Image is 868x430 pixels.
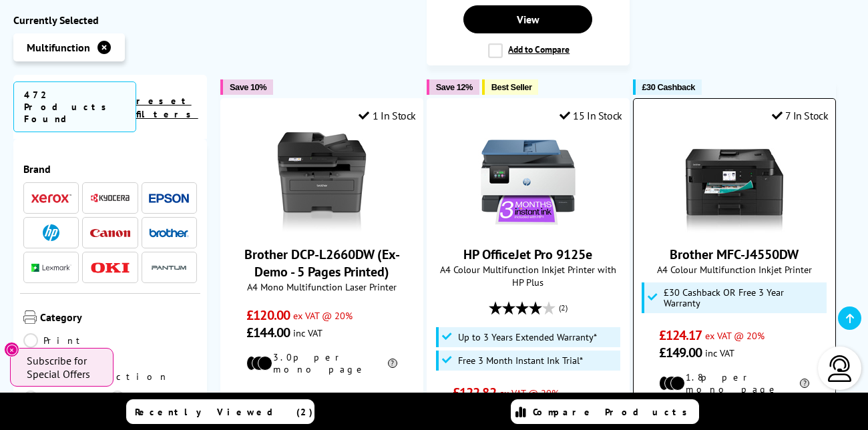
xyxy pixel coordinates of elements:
[149,224,189,241] a: Brother
[659,327,702,344] span: £124.17
[359,109,416,122] div: 1 In Stock
[135,406,313,418] span: Recently Viewed (2)
[23,162,197,176] span: Brand
[272,132,372,232] img: Brother DCP-L2660DW (Ex-Demo - 5 Pages Printed)
[478,132,578,232] img: HP OfficeJet Pro 9125e
[23,310,37,324] img: Category
[31,194,71,203] img: Xerox
[246,324,290,341] span: £144.00
[670,246,799,263] a: Brother MFC-J4550DW
[293,327,322,339] span: inc VAT
[244,246,400,280] a: Brother DCP-L2660DW (Ex-Demo - 5 Pages Printed)
[90,224,130,241] a: Canon
[90,190,130,206] a: Kyocera
[560,109,622,122] div: 15 In Stock
[136,95,198,120] a: reset filters
[23,333,110,363] a: Print Only
[228,385,416,423] div: modal_delivery
[31,224,71,241] a: HP
[659,371,810,395] li: 1.8p per mono page
[90,228,130,237] img: Canon
[230,82,266,92] span: Save 10%
[4,342,19,357] button: Close
[149,228,189,237] img: Brother
[40,310,197,327] span: Category
[23,391,110,420] a: Mobile
[27,41,90,54] span: Multifunction
[499,387,559,399] span: ex VAT @ 20%
[427,79,479,95] button: Save 12%
[659,344,702,361] span: £149.00
[705,347,734,359] span: inc VAT
[664,287,823,308] span: £30 Cashback OR Free 3 Year Warranty
[463,5,592,33] a: View
[293,309,353,322] span: ex VAT @ 20%
[272,222,372,235] a: Brother DCP-L2660DW (Ex-Demo - 5 Pages Printed)
[90,262,130,273] img: OKI
[458,332,597,343] span: Up to 3 Years Extended Warranty*
[13,81,136,132] span: 472 Products Found
[436,82,473,92] span: Save 12%
[13,13,207,27] div: Currently Selected
[126,399,314,424] a: Recently Viewed (2)
[228,280,416,293] span: A4 Mono Multifunction Laser Printer
[559,295,568,320] span: (2)
[246,306,290,324] span: £120.00
[458,355,583,366] span: Free 3 Month Instant Ink Trial*
[684,222,785,235] a: Brother MFC-J4550DW
[772,109,829,122] div: 7 In Stock
[90,259,130,276] a: OKI
[31,190,71,206] a: Xerox
[633,79,702,95] button: £30 Cashback
[434,263,622,288] span: A4 Colour Multifunction Inkjet Printer with HP Plus
[149,190,189,206] a: Epson
[827,355,853,382] img: user-headset-light.svg
[491,82,532,92] span: Best Seller
[705,329,765,342] span: ex VAT @ 20%
[463,246,592,263] a: HP OfficeJet Pro 9125e
[43,224,59,241] img: HP
[220,79,273,95] button: Save 10%
[27,354,100,381] span: Subscribe for Special Offers
[533,406,694,418] span: Compare Products
[149,193,189,203] img: Epson
[453,384,496,401] span: £122.82
[642,82,695,92] span: £30 Cashback
[90,193,130,203] img: Kyocera
[478,222,578,235] a: HP OfficeJet Pro 9125e
[149,260,189,276] img: Pantum
[488,43,570,58] label: Add to Compare
[511,399,699,424] a: Compare Products
[246,351,397,375] li: 3.0p per mono page
[640,263,829,276] span: A4 Colour Multifunction Inkjet Printer
[31,259,71,276] a: Lexmark
[482,79,539,95] button: Best Seller
[149,259,189,276] a: Pantum
[110,391,197,420] a: Dot Matrix
[684,132,785,232] img: Brother MFC-J4550DW
[31,264,71,272] img: Lexmark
